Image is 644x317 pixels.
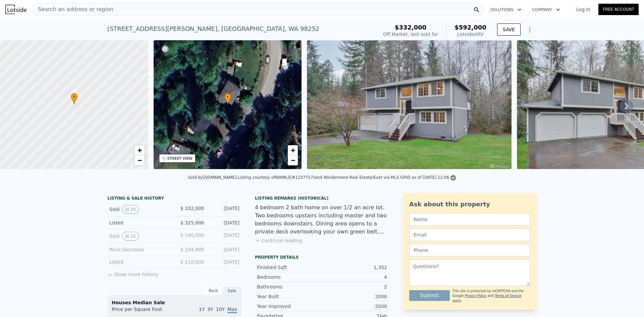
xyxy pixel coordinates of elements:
div: [DATE] [210,259,239,265]
div: [DATE] [210,232,239,241]
div: Bathrooms [257,283,322,290]
span: • [71,94,77,100]
div: Listing Remarks (Historical) [255,196,389,201]
a: Zoom out [288,155,298,165]
div: Houses Median Sale [112,299,237,306]
div: Listed [109,259,169,265]
span: + [137,146,142,154]
div: 1,352 [322,264,387,271]
div: 2000 [322,303,387,310]
div: • [224,93,231,105]
div: Bedrooms [257,274,322,280]
div: This site is protected by reCAPTCHA and the Google and apply. [452,289,530,303]
span: 1Y [199,307,205,312]
div: [DATE] [210,205,239,214]
input: Email [409,228,530,241]
div: Price per Square Foot [112,306,174,317]
div: Price Decrease [109,246,169,253]
div: Year Improved [257,303,322,310]
div: Sold [109,205,169,214]
div: Listed [109,219,169,226]
div: Finished Sqft [257,264,322,271]
span: 3Y [207,307,213,312]
div: Off Market, last sold for [383,31,438,38]
span: $ 210,000 [180,259,204,265]
span: − [291,156,295,164]
div: • [71,93,77,105]
span: Max [227,307,237,313]
a: Free Account [598,4,639,15]
img: NWMLS Logo [450,175,456,180]
button: Show more history [107,268,158,278]
div: Sale [223,286,241,295]
span: 10Y [216,307,225,312]
div: Lotside ARV [454,31,486,38]
span: $ 332,000 [180,206,204,211]
span: − [137,156,142,164]
span: $ 325,000 [180,220,204,225]
div: STREET VIEW [167,156,193,161]
div: Sold [109,232,169,241]
button: Submit [409,290,450,301]
span: $592,000 [454,24,486,31]
div: [DATE] [210,219,239,226]
a: Terms of Service [495,294,521,298]
div: Sold by [DOMAIN_NAME] . [188,175,238,180]
div: [DATE] [210,246,239,253]
a: Log In [568,6,598,13]
img: Sale: 127077703 Parcel: 103736131 [307,40,512,169]
a: Zoom in [288,145,298,155]
div: Property details [255,255,389,260]
div: 2000 [322,293,387,300]
img: Lotside [5,5,26,14]
span: $332,000 [395,24,427,31]
div: [STREET_ADDRESS][PERSON_NAME] , [GEOGRAPHIC_DATA] , WA 98252 [107,24,319,34]
span: • [224,94,231,100]
span: + [291,146,295,154]
a: Privacy Policy [465,294,487,298]
button: View historical data [122,205,139,214]
input: Name [409,213,530,226]
div: LISTING & SALE HISTORY [107,196,241,202]
input: Phone [409,244,530,257]
div: 2 [322,283,387,290]
button: View historical data [122,232,139,241]
a: Zoom out [135,155,145,165]
div: Ask about this property [409,200,530,209]
div: Year Built [257,293,322,300]
div: 4 bedroom 2 bath home on over 1/2 an acre lot. Two bedrooms upstairs including master and two bed... [255,204,389,236]
div: 4 [322,274,387,280]
button: SAVE [497,23,521,36]
span: $ 190,000 [180,232,204,238]
a: Zoom in [135,145,145,155]
div: Listing courtesy of NWMLS (#1237717) and Windermere Real Estate/East via MLS GRID as of [DATE] 12:06 [238,175,456,180]
div: Rent [204,286,223,295]
span: $ 194,999 [180,247,204,252]
button: Continue reading [255,237,302,244]
button: Solutions [485,4,527,16]
button: Show Options [523,23,537,36]
button: Company [527,4,566,16]
span: Search an address or region [33,5,113,13]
